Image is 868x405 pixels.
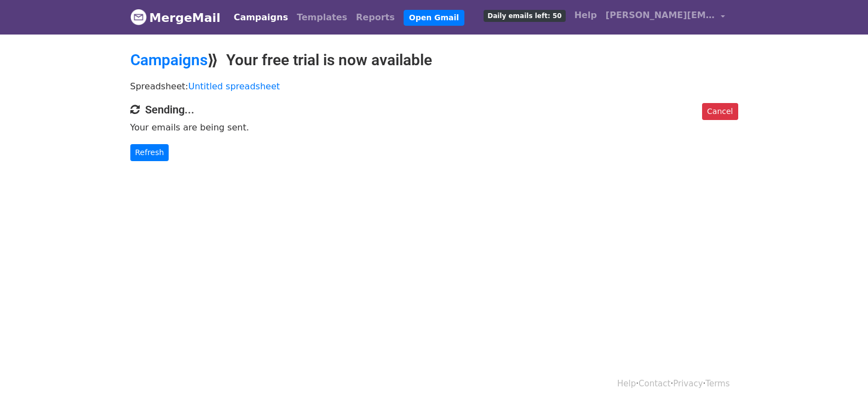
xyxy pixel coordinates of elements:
[352,7,399,28] a: Reports
[130,6,221,29] a: MergeMail
[813,352,868,405] iframe: Chat Widget
[130,103,738,116] h4: Sending...
[130,122,738,133] p: Your emails are being sent.
[479,4,570,26] a: Daily emails left: 50
[570,4,601,26] a: Help
[484,10,565,22] span: Daily emails left: 50
[639,379,670,389] a: Contact
[702,103,738,120] a: Cancel
[130,81,738,92] p: Spreadsheet:
[673,379,703,389] a: Privacy
[705,379,729,389] a: Terms
[229,7,292,28] a: Campaigns
[404,10,464,26] a: Open Gmail
[130,144,169,161] a: Refresh
[617,379,636,389] a: Help
[130,51,738,70] h2: ⟫ Your free trial is now available
[188,81,280,92] a: Untitled spreadsheet
[292,7,352,28] a: Templates
[601,4,729,30] a: [PERSON_NAME][EMAIL_ADDRESS][DOMAIN_NAME]
[130,51,208,69] a: Campaigns
[130,9,147,25] img: MergeMail logo
[606,9,715,22] span: [PERSON_NAME][EMAIL_ADDRESS][DOMAIN_NAME]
